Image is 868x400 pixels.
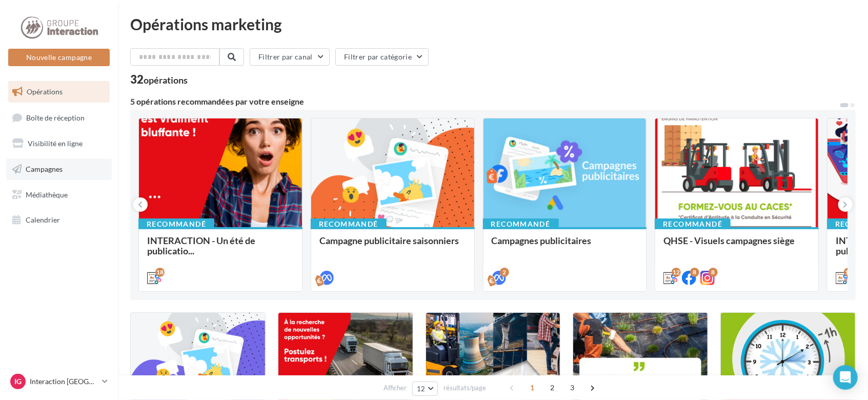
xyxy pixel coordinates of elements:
div: Open Intercom Messenger [833,365,858,390]
div: 12 [672,268,681,277]
span: Opérations [27,87,63,96]
a: IG Interaction [GEOGRAPHIC_DATA] [8,372,110,391]
a: Visibilité en ligne [6,133,112,154]
span: 12 [417,385,426,393]
button: Filtrer par catégorie [335,48,429,66]
a: Médiathèque [6,184,112,206]
span: Campagnes [26,165,63,173]
div: opérations [144,75,188,85]
div: 5 opérations recommandées par votre enseigne [130,97,839,106]
div: Recommandé [483,218,559,230]
a: Boîte de réception [6,107,112,129]
span: Afficher [383,383,407,393]
div: 8 [690,268,699,277]
div: 18 [155,268,165,277]
div: Opérations marketing [130,16,856,32]
span: 2 [544,379,560,396]
p: Interaction [GEOGRAPHIC_DATA] [30,376,98,387]
div: 8 [709,268,718,277]
span: 1 [524,379,540,396]
span: IG [14,376,22,387]
span: Campagnes publicitaires [492,235,592,246]
span: Boîte de réception [26,113,85,122]
div: 32 [130,74,188,85]
a: Calendrier [6,209,112,231]
div: Recommandé [138,218,214,230]
span: Visibilité en ligne [28,139,83,148]
span: Calendrier [26,215,60,224]
div: 12 [844,268,853,277]
button: Nouvelle campagne [8,49,110,66]
span: Médiathèque [26,190,68,198]
button: Filtrer par canal [250,48,330,66]
div: Recommandé [311,218,387,230]
span: QHSE - Visuels campagnes siège [663,235,795,246]
button: 12 [412,382,438,396]
span: Campagne publicitaire saisonniers [319,235,459,246]
span: INTERACTION - Un été de publicatio... [147,235,255,256]
span: résultats/page [443,383,486,393]
div: 2 [500,268,509,277]
span: 3 [564,379,580,396]
a: Campagnes [6,158,112,180]
div: Recommandé [655,218,731,230]
a: Opérations [6,81,112,103]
